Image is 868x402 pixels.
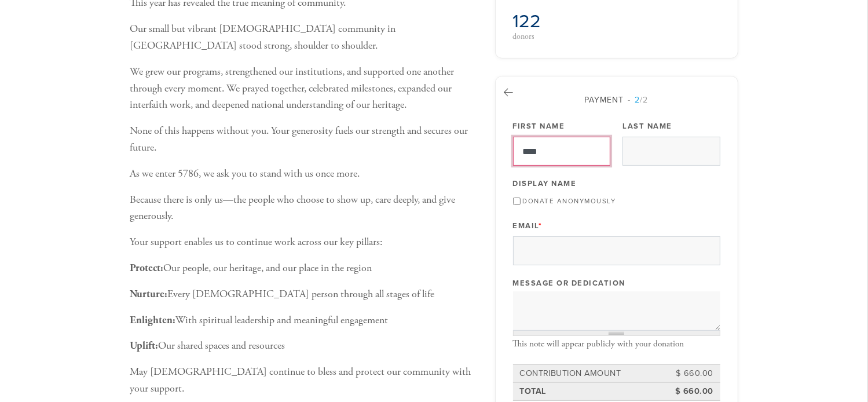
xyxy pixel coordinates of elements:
[513,178,577,189] label: Display Name
[518,383,663,400] td: Total
[513,94,720,106] div: Payment
[513,278,626,288] label: Message or dedication
[130,286,478,303] p: Every [DEMOGRAPHIC_DATA] person through all stages of life
[130,64,478,114] p: We grew our programs, strengthened our institutions, and supported one another through every mome...
[513,339,720,349] div: This note will appear publicly with your donation
[130,364,478,397] p: May [DEMOGRAPHIC_DATA] continue to bless and protect our community with your support.
[539,221,543,231] span: This field is required.
[130,287,168,301] b: Nurture:
[513,32,613,41] div: donors
[130,261,164,275] b: Protect:
[628,95,649,105] span: /2
[513,121,565,131] label: First Name
[663,366,715,382] td: $ 660.00
[130,260,478,277] p: Our people, our heritage, and our place in the region
[130,338,478,355] p: Our shared spaces and resources
[130,192,478,225] p: Because there is only us—the people who choose to show up, care deeply, and give generously.
[130,166,478,182] p: As we enter 5786, we ask you to stand with us once more.
[130,21,478,54] p: Our small but vibrant [DEMOGRAPHIC_DATA] community in [GEOGRAPHIC_DATA] stood strong, shoulder to...
[130,234,478,251] p: Your support enables us to continue work across our key pillars:
[130,313,176,327] b: Enlighten:
[663,383,715,400] td: $ 660.00
[622,121,672,131] label: Last Name
[523,197,616,205] label: Donate Anonymously
[130,339,159,352] b: Uplift:
[513,221,543,231] label: Email
[130,123,478,156] p: None of this happens without you. Your generosity fuels our strength and secures our future.
[518,366,663,382] td: Contribution Amount
[130,312,478,329] p: With spiritual leadership and meaningful engagement
[513,10,613,32] h2: 122
[635,95,640,105] span: 2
